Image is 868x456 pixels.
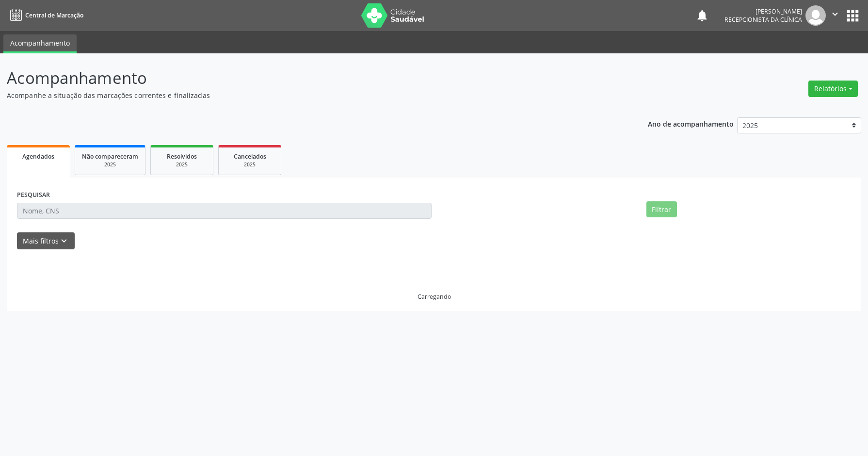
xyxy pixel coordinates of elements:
img: img [805,5,826,26]
a: Central de Marcação [7,7,83,23]
div: 2025 [82,161,138,168]
button: notifications [695,9,709,22]
p: Acompanhamento [7,66,605,90]
label: PESQUISAR [17,188,50,203]
button: Relatórios [808,81,858,97]
p: Ano de acompanhamento [648,117,734,130]
span: Recepcionista da clínica [724,16,802,24]
a: Acompanhamento [3,34,77,53]
div: Carregando [418,293,451,301]
input: Nome, CNS [17,203,432,219]
div: 2025 [225,161,274,168]
span: Cancelados [234,152,266,161]
button: Filtrar [646,201,677,218]
button: Mais filtroskeyboard_arrow_down [17,232,75,249]
span: Agendados [22,152,54,161]
span: Não compareceram [82,152,138,161]
span: Central de Marcação [25,11,83,19]
i: keyboard_arrow_down [59,236,69,246]
div: [PERSON_NAME] [724,7,802,16]
button: apps [844,7,861,24]
span: Resolvidos [167,152,197,161]
i:  [830,9,840,19]
p: Acompanhe a situação das marcações correntes e finalizadas [7,90,605,100]
div: 2025 [158,161,206,168]
button:  [826,5,844,26]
